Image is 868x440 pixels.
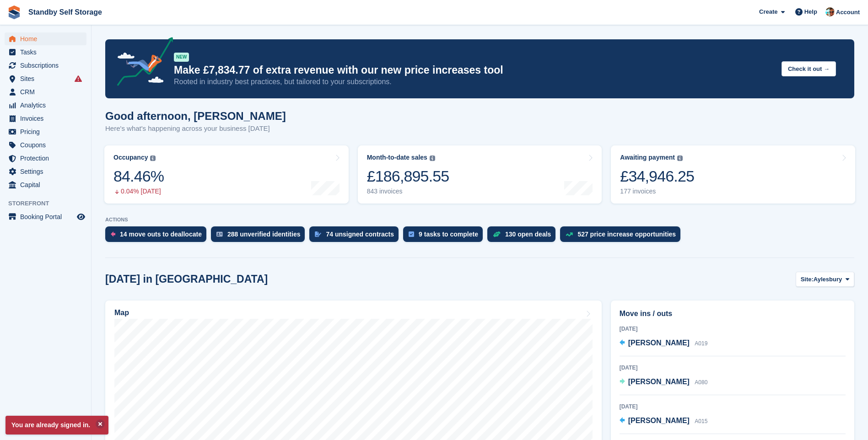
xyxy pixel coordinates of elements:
div: Occupancy [113,154,148,161]
span: [PERSON_NAME] [628,378,690,386]
div: 84.46% [113,167,164,186]
p: Rooted in industry best practices, but tailored to your subscriptions. [174,77,774,87]
h2: [DATE] in [GEOGRAPHIC_DATA] [105,273,268,285]
div: NEW [174,53,189,62]
img: Michael Walker [825,7,835,16]
span: Booking Portal [20,210,75,223]
span: Analytics [20,99,75,112]
div: [DATE] [620,325,846,333]
img: contract_signature_icon-13c848040528278c33f63329250d36e43548de30e8caae1d1a13099fd9432cc5.svg [315,231,321,237]
div: 9 tasks to complete [419,231,478,238]
h1: Good afternoon, [PERSON_NAME] [105,110,286,122]
div: 843 invoices [367,188,449,195]
h2: Map [114,309,129,317]
img: price-adjustments-announcement-icon-8257ccfd72463d97f412b2fc003d46551f7dbcb40ab6d574587a9cd5c0d94... [109,37,173,89]
a: 130 open deals [487,226,560,247]
a: menu [5,178,86,191]
a: menu [5,165,86,178]
span: Sites [20,72,75,85]
a: menu [5,210,86,223]
span: Account [836,8,860,17]
span: A019 [695,340,707,347]
p: ACTIONS [105,217,854,223]
span: Capital [20,178,75,191]
a: Occupancy 84.46% 0.04% [DATE] [104,145,349,204]
a: menu [5,86,86,98]
span: Home [20,32,75,45]
a: 9 tasks to complete [403,226,487,247]
a: menu [5,125,86,138]
div: £34,946.25 [620,167,694,186]
img: icon-info-grey-7440780725fd019a000dd9b08b2336e03edf1995a4989e88bcd33f0948082b44.svg [150,156,156,161]
span: Storefront [8,199,91,208]
a: Awaiting payment £34,946.25 177 invoices [611,145,855,204]
a: menu [5,152,86,165]
a: [PERSON_NAME] A015 [620,415,708,427]
a: [PERSON_NAME] A080 [620,376,708,388]
h2: Move ins / outs [620,308,846,319]
img: price_increase_opportunities-93ffe204e8149a01c8c9dc8f82e8f89637d9d84a8eef4429ea346261dce0b2c0.svg [566,232,573,236]
a: menu [5,59,86,72]
div: 74 unsigned contracts [326,231,394,238]
img: task-75834270c22a3079a89374b754ae025e5fb1db73e45f91037f5363f120a921f8.svg [409,231,414,237]
span: Aylesbury [814,275,842,284]
span: Invoices [20,112,75,125]
a: menu [5,139,86,151]
span: Site: [801,275,814,284]
span: Subscriptions [20,59,75,72]
div: 177 invoices [620,188,694,195]
span: [PERSON_NAME] [628,417,690,424]
a: menu [5,46,86,59]
div: 0.04% [DATE] [113,188,164,195]
div: Awaiting payment [620,154,675,161]
img: deal-1b604bf984904fb50ccaf53a9ad4b4a5d6e5aea283cecdc64d6e3604feb123c2.svg [493,231,501,237]
div: 288 unverified identities [227,231,301,238]
a: menu [5,112,86,125]
a: [PERSON_NAME] A019 [620,338,708,349]
a: 527 price increase opportunities [560,226,685,247]
i: Smart entry sync failures have occurred [75,75,82,82]
a: Standby Self Storage [25,5,106,20]
a: menu [5,32,86,45]
span: Create [759,7,777,16]
img: icon-info-grey-7440780725fd019a000dd9b08b2336e03edf1995a4989e88bcd33f0948082b44.svg [430,156,435,161]
a: Month-to-date sales £186,895.55 843 invoices [358,145,602,204]
a: 74 unsigned contracts [309,226,403,247]
button: Site: Aylesbury [796,272,854,287]
div: 130 open deals [505,231,551,238]
img: icon-info-grey-7440780725fd019a000dd9b08b2336e03edf1995a4989e88bcd33f0948082b44.svg [677,156,683,161]
span: A080 [695,379,707,386]
img: move_outs_to_deallocate_icon-f764333ba52eb49d3ac5e1228854f67142a1ed5810a6f6cc68b1a99e826820c5.svg [111,231,115,237]
a: menu [5,99,86,112]
a: 14 move outs to deallocate [105,226,211,247]
span: Pricing [20,125,75,138]
p: Make £7,834.77 of extra revenue with our new price increases tool [174,64,774,77]
a: 288 unverified identities [211,226,310,247]
span: Tasks [20,46,75,59]
div: £186,895.55 [367,167,449,186]
div: 527 price increase opportunities [577,231,676,238]
span: Help [804,7,817,16]
span: Settings [20,165,75,178]
div: Month-to-date sales [367,154,427,161]
span: CRM [20,86,75,98]
button: Check it out → [782,61,836,76]
a: Preview store [75,211,86,222]
p: Here's what's happening across your business [DATE] [105,123,286,134]
span: [PERSON_NAME] [628,339,690,347]
div: [DATE] [620,364,846,372]
p: You are already signed in. [5,416,108,435]
div: [DATE] [620,402,846,411]
div: 14 move outs to deallocate [120,231,202,238]
img: stora-icon-8386f47178a22dfd0bd8f6a31ec36ba5ce8667c1dd55bd0f319d3a0aa187defe.svg [7,5,21,19]
span: Coupons [20,139,75,151]
span: A015 [695,418,707,424]
span: Protection [20,152,75,165]
img: verify_identity-adf6edd0f0f0b5bbfe63781bf79b02c33cf7c696d77639b501bdc392416b5a36.svg [216,231,223,237]
a: menu [5,72,86,85]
